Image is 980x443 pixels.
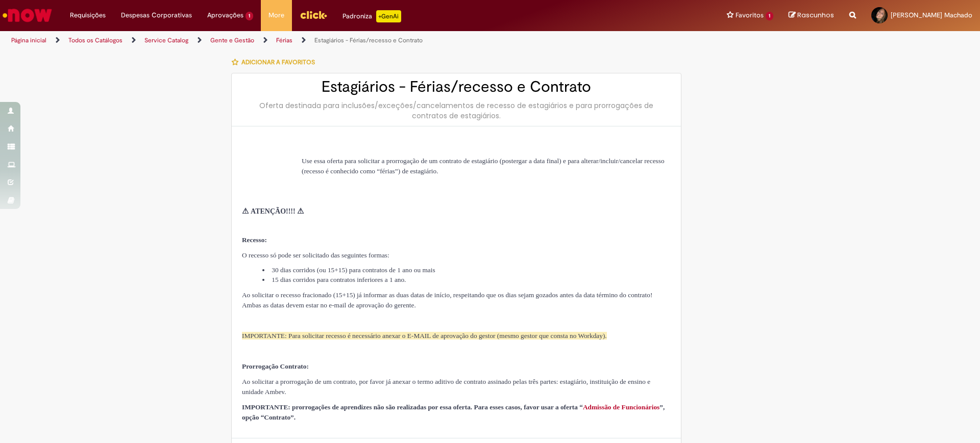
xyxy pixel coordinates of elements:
a: Rascunhos [789,11,834,20]
div: Padroniza [342,10,401,22]
a: Gente e Gestão [210,36,254,44]
span: 1 [246,12,253,20]
span: Rascunhos [797,10,834,20]
span: Ao solicitar a prorrogação de um contrato, por favor já anexar o termo aditivo de contrato assina... [242,378,650,396]
span: ⚠ [297,207,304,215]
h2: Estagiários - Férias/recesso e Contrato [242,79,671,95]
span: Aprovações [207,10,243,20]
a: Página inicial [11,36,46,44]
span: Ao solicitar o recesso fracionado (15+15) já informar as duas datas de início, respeitando que os... [242,291,652,309]
span: Favoritos [736,10,764,20]
button: Adicionar a Favoritos [231,51,321,73]
div: Oferta destinada para inclusões/exceções/cancelamentos de recesso de estagiários e para prorrogaç... [242,100,671,121]
span: ⚠ [242,207,249,215]
p: +GenAi [376,10,401,22]
span: ATENÇÃO!!!! [251,207,296,215]
a: Estagiários - Férias/recesso e Contrato [314,36,423,44]
span: More [268,10,284,20]
span: Adicionar a Favoritos [241,58,315,66]
a: Admissão de Funcionários [583,403,659,411]
span: Despesas Corporativas [121,10,192,20]
ul: Trilhas de página [8,31,646,50]
span: [PERSON_NAME] Machado [891,11,972,19]
strong: Recesso: [242,236,267,244]
a: Service Catalog [144,36,188,44]
strong: IMPORTANTE: prorrogações de aprendizes não são realizadas por essa oferta. Para esses casos, favo... [242,403,583,411]
span: O recesso só pode ser solicitado das seguintes formas: [242,251,389,259]
a: Todos os Catálogos [68,36,122,44]
img: Estagiários - Férias/recesso e Contrato [248,142,296,196]
li: 30 dias corridos (ou 15+15) para contratos de 1 ano ou mais [262,265,671,275]
span: IMPORTANTE: Para solicitar recesso é necessário anexar o E-MAIL de aprovação do gestor (mesmo ges... [242,332,607,340]
span: Requisições [70,10,106,20]
span: 1 [766,12,773,20]
li: 15 dias corridos para contratos inferiores a 1 ano. [262,275,671,284]
span: Use essa oferta para solicitar a prorrogação de um contrato de estagiário (postergar a data final... [302,157,665,175]
img: ServiceNow [1,5,54,25]
img: click_logo_yellow_360x200.png [300,7,327,22]
a: Férias [276,36,292,44]
strong: Prorrogação Contrato: [242,362,309,370]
